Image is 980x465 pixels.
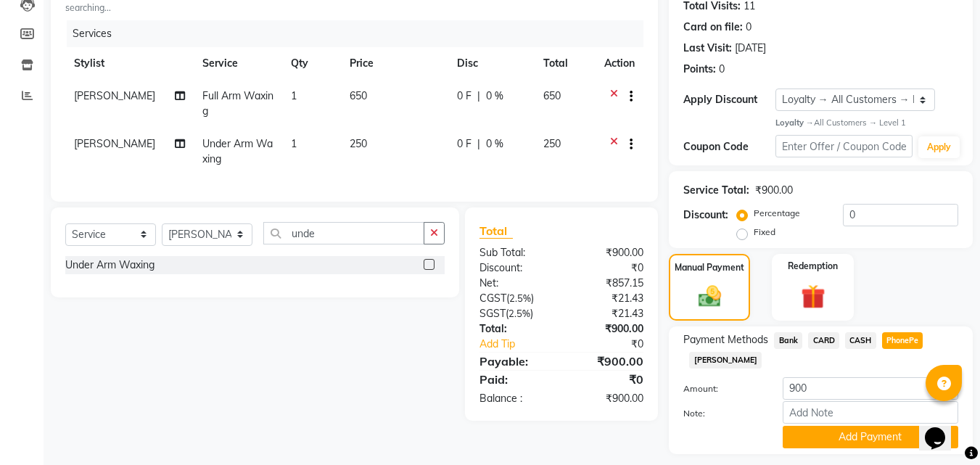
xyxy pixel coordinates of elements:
[683,20,743,35] div: Card on file:
[67,20,654,47] div: Services
[202,89,273,118] span: Full Arm Waxing
[683,139,775,155] div: Coupon Code
[775,118,814,128] strong: Loyalty →
[754,207,800,220] label: Percentage
[543,137,561,150] span: 250
[469,245,561,260] div: Sub Total:
[774,332,802,349] span: Bank
[683,41,732,56] div: Last Visit:
[577,337,655,352] div: ₹0
[596,47,643,80] th: Action
[683,92,775,107] div: Apply Discount
[469,306,561,321] div: ( )
[783,401,958,424] input: Add Note
[194,47,282,80] th: Service
[689,352,762,369] span: [PERSON_NAME]
[919,407,965,450] iframe: chat widget
[479,307,506,320] span: SGST
[469,321,561,337] div: Total:
[788,260,838,273] label: Redemption
[486,136,503,152] span: 0 %
[561,321,654,337] div: ₹900.00
[755,183,793,198] div: ₹900.00
[469,337,577,352] a: Add Tip
[477,136,480,152] span: |
[561,306,654,321] div: ₹21.43
[202,137,273,165] span: Under Arm Waxing
[535,47,596,80] th: Total
[561,276,654,291] div: ₹857.15
[457,89,472,104] span: 0 F
[561,260,654,276] div: ₹0
[469,260,561,276] div: Discount:
[561,371,654,388] div: ₹0
[282,47,341,80] th: Qty
[74,137,155,150] span: [PERSON_NAME]
[291,137,297,150] span: 1
[561,353,654,370] div: ₹900.00
[457,136,472,152] span: 0 F
[65,258,155,273] div: Under Arm Waxing
[65,47,194,80] th: Stylist
[735,41,766,56] div: [DATE]
[918,136,960,158] button: Apply
[691,283,728,309] img: _cash.svg
[754,226,775,239] label: Fixed
[486,89,503,104] span: 0 %
[448,47,535,80] th: Disc
[561,391,654,406] div: ₹900.00
[675,261,744,274] label: Manual Payment
[683,207,728,223] div: Discount:
[672,382,771,395] label: Amount:
[469,291,561,306] div: ( )
[683,183,749,198] div: Service Total:
[882,332,923,349] span: PhonePe
[469,371,561,388] div: Paid:
[350,89,367,102] span: 650
[683,332,768,347] span: Payment Methods
[469,353,561,370] div: Payable:
[561,291,654,306] div: ₹21.43
[775,117,958,129] div: All Customers → Level 1
[783,426,958,448] button: Add Payment
[561,245,654,260] div: ₹900.00
[65,1,294,15] small: searching...
[469,391,561,406] div: Balance :
[74,89,155,102] span: [PERSON_NAME]
[291,89,297,102] span: 1
[746,20,752,35] div: 0
[263,222,424,244] input: Search or Scan
[775,135,913,157] input: Enter Offer / Coupon Code
[469,276,561,291] div: Net:
[341,47,448,80] th: Price
[479,292,506,305] span: CGST
[350,137,367,150] span: 250
[845,332,876,349] span: CASH
[808,332,839,349] span: CARD
[783,377,958,400] input: Amount
[508,308,530,319] span: 2.5%
[543,89,561,102] span: 650
[672,407,771,420] label: Note:
[794,281,833,311] img: _gift.svg
[683,62,716,77] div: Points:
[479,223,513,239] span: Total
[477,89,480,104] span: |
[509,292,531,304] span: 2.5%
[719,62,725,77] div: 0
